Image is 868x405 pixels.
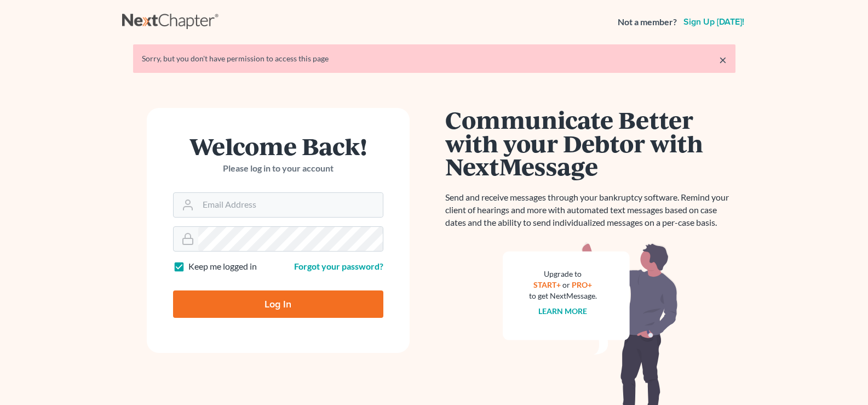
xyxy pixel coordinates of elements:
div: to get NextMessage. [529,290,597,301]
span: or [562,280,570,289]
a: × [719,53,727,66]
strong: Not a member? [618,16,677,28]
a: PRO+ [572,280,592,289]
div: Sorry, but you don't have permission to access this page [142,53,727,64]
div: Upgrade to [529,269,597,279]
h1: Communicate Better with your Debtor with NextMessage [445,108,735,178]
input: Email Address [198,193,383,217]
p: Send and receive messages through your bankruptcy software. Remind your client of hearings and mo... [445,191,735,229]
label: Keep me logged in [188,260,257,273]
p: Please log in to your account [173,162,383,175]
a: Sign up [DATE]! [681,18,746,26]
a: START+ [533,280,561,289]
input: Log In [173,290,383,318]
a: Forgot your password? [294,261,383,271]
h1: Welcome Back! [173,134,383,158]
a: Learn more [538,306,587,316]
